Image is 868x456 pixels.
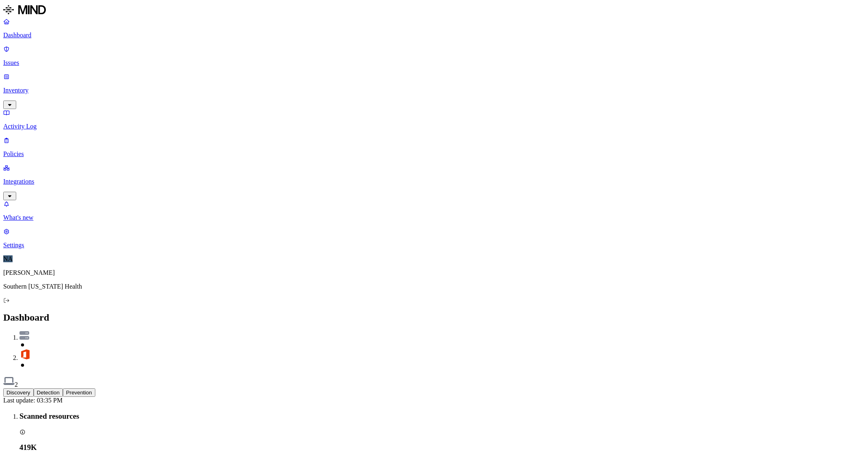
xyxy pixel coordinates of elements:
button: Detection [34,388,63,397]
p: Issues [3,59,865,66]
span: 2 [15,381,18,388]
button: Prevention [63,388,95,397]
img: endpoint.svg [3,375,15,387]
h2: Dashboard [3,312,865,323]
p: Integrations [3,178,865,185]
img: azure-files.svg [19,331,29,340]
a: Integrations [3,164,865,199]
h3: 419K [19,443,865,452]
a: Activity Log [3,109,865,130]
p: What's new [3,214,865,221]
img: office-365.svg [19,349,31,360]
p: Activity Log [3,123,865,130]
p: Southern [US_STATE] Health [3,283,865,290]
p: Inventory [3,87,865,94]
a: Inventory [3,73,865,108]
span: Last update: 03:35 PM [3,397,62,404]
a: Policies [3,137,865,158]
p: Dashboard [3,32,865,39]
h3: Scanned resources [19,412,865,421]
a: What's new [3,200,865,221]
button: Discovery [3,388,34,397]
img: MIND [3,3,46,16]
span: NA [3,255,13,262]
a: Dashboard [3,18,865,39]
a: Settings [3,228,865,249]
p: Policies [3,150,865,158]
a: Issues [3,45,865,66]
a: MIND [3,3,865,18]
p: Settings [3,242,865,249]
